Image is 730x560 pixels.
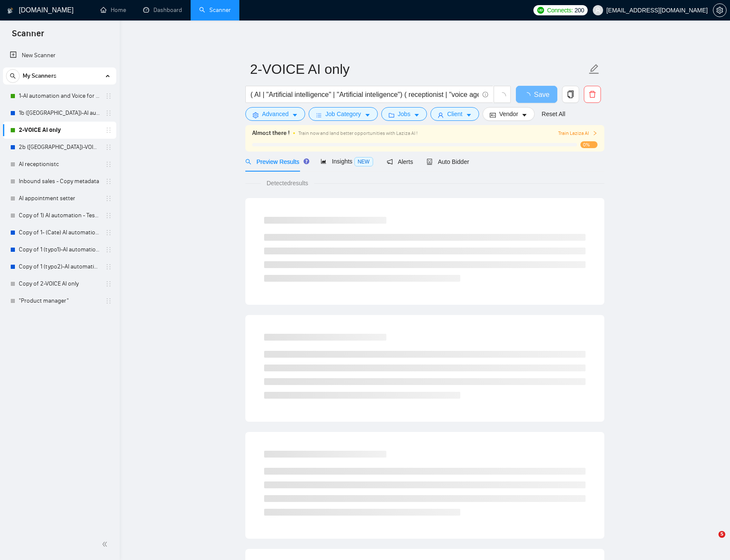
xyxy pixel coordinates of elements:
span: Jobs [398,109,411,119]
span: holder [105,229,112,236]
span: caret-down [365,112,371,118]
span: double-left [102,540,110,548]
span: holder [105,212,112,219]
a: Copy of 1- (Cate) AI automation and Voice for CRM & Booking (different categories) [19,224,100,241]
input: Scanner name... [250,58,587,80]
span: Auto Bidder [427,158,469,165]
span: holder [105,263,112,270]
span: copy [562,90,579,98]
a: 1-AI automation and Voice for CRM & Booking [19,87,100,105]
button: idcardVendorcaret-down [483,107,535,121]
span: notification [387,159,393,165]
span: Save [534,89,549,100]
input: Search Freelance Jobs... [250,89,479,100]
a: dashboardDashboard [143,6,182,14]
span: caret-down [292,112,298,118]
li: My Scanners [3,67,116,309]
span: My Scanners [23,67,56,85]
a: 2b ([GEOGRAPHIC_DATA])-VOICE AI only [19,139,100,156]
span: holder [105,127,112,134]
span: 0% [580,141,598,148]
span: Vendor [499,109,518,119]
span: holder [105,178,112,185]
img: upwork-logo.png [537,7,544,14]
span: Detected results [261,178,314,188]
a: Copy of 1 (typo2)-AI automation and Voice for CRM & Booking [19,258,100,275]
span: Almost there ! [252,128,290,138]
a: AI appointment setter [19,190,100,207]
li: New Scanner [3,47,116,64]
button: userClientcaret-down [430,107,479,121]
span: Train now and land better opportunities with Laziza AI ! [298,130,418,136]
span: setting [253,112,259,118]
img: logo [7,4,13,17]
iframe: Intercom live chat [701,531,721,551]
span: user [438,112,444,118]
span: Advanced [262,109,288,119]
span: folder [389,112,394,118]
span: 5 [718,531,725,538]
a: 2-VOICE AI only [19,122,100,139]
span: delete [584,90,600,98]
span: Scanner [5,27,51,45]
span: NEW [354,157,373,166]
span: Alerts [387,158,413,165]
a: Copy of 1) AI automation - Testing something? [19,207,100,224]
span: setting [713,7,726,14]
span: holder [105,280,112,287]
span: holder [105,195,112,202]
span: caret-down [521,112,527,118]
span: Preview Results [245,158,307,165]
span: caret-down [414,112,420,118]
span: robot [427,159,433,165]
span: info-circle [483,92,488,97]
span: holder [105,246,112,253]
span: Job Category [325,109,361,119]
button: delete [584,86,601,103]
span: search [6,73,19,79]
a: setting [713,7,727,14]
a: Inbound sales - Copy metadata [19,173,100,190]
button: Save [516,86,557,103]
span: 200 [574,6,584,15]
span: loading [498,92,506,100]
span: caret-down [466,112,472,118]
a: Copy of 1 (typo1)-AI automation and Voice for CRM & Booking [19,241,100,258]
button: folderJobscaret-down [381,107,427,121]
div: Tooltip anchor [303,157,310,165]
span: Insights [321,158,373,165]
a: New Scanner [10,47,109,64]
span: holder [105,93,112,99]
button: barsJob Categorycaret-down [309,107,377,121]
span: holder [105,110,112,117]
span: edit [589,64,600,75]
a: "Product manager" [19,292,100,309]
a: Copy of 2-VOICE AI only [19,275,100,292]
span: idcard [490,112,496,118]
a: homeHome [100,6,126,14]
button: copy [562,86,579,103]
span: bars [316,112,322,118]
span: area-chart [321,158,327,164]
a: Reset All [542,109,565,119]
span: Client [447,109,462,119]
span: loading [524,92,534,99]
span: search [245,159,251,165]
span: Connects: [547,6,573,15]
span: holder [105,161,112,168]
span: holder [105,144,112,151]
button: setting [713,3,727,17]
button: search [6,69,20,83]
a: AI receptionistc [19,156,100,173]
button: settingAdvancedcaret-down [245,107,305,121]
a: searchScanner [199,6,231,14]
a: 1b ([GEOGRAPHIC_DATA])-AI automation and Voice for CRM & Booking [19,105,100,122]
span: holder [105,297,112,304]
span: user [595,7,601,13]
span: right [592,131,598,136]
button: Train Laziza AI [558,129,598,137]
